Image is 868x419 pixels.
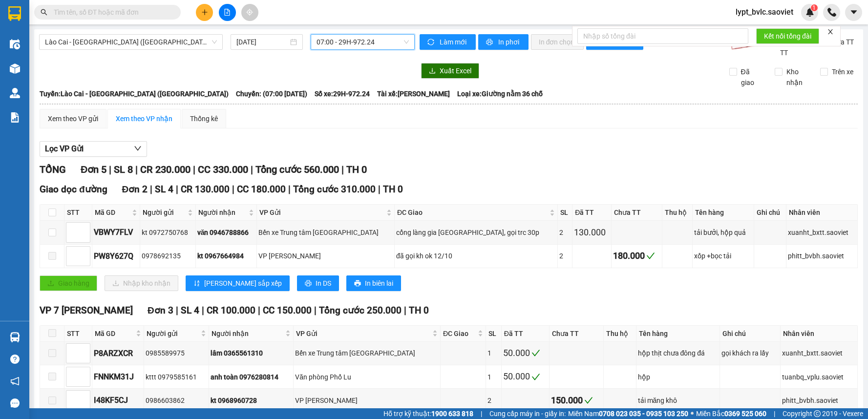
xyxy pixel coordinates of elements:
[193,280,200,288] span: sort-ascending
[142,251,194,261] div: 0978692135
[295,395,439,406] div: VP [PERSON_NAME]
[782,372,856,382] div: tuanbq_vplu.saoviet
[694,227,752,238] div: tải bưởi, hộp quả
[786,205,858,221] th: Nhân viên
[40,141,147,157] button: Lọc VP Gửi
[696,408,766,419] span: Miền Bắc
[148,305,173,316] span: Đơn 3
[486,326,502,342] th: SL
[440,65,471,76] span: Xuất Excel
[45,143,84,155] span: Lọc VP Gửi
[246,9,253,16] span: aim
[782,348,856,358] div: xuanht_bxtt.saoviet
[828,66,857,77] span: Trên xe
[396,227,556,238] div: cổng làng gia [GEOGRAPHIC_DATA], gọi trc 30p
[40,164,66,175] span: TỔNG
[116,113,172,124] div: Xem theo VP nhận
[781,326,858,342] th: Nhân viên
[604,326,636,342] th: Thu hộ
[143,207,186,218] span: Người gửi
[10,377,20,386] span: notification
[812,4,816,11] span: 1
[10,332,20,342] img: warehouse-icon
[114,164,133,175] span: SL 8
[40,90,229,98] b: Tuyến: Lào Cai - [GEOGRAPHIC_DATA] ([GEOGRAPHIC_DATA])
[724,410,766,418] strong: 0369 525 060
[236,88,307,99] span: Chuyến: (07:00 [DATE])
[559,251,571,261] div: 2
[420,34,476,50] button: syncLàm mới
[10,63,20,74] img: warehouse-icon
[176,305,178,316] span: |
[486,39,494,46] span: printer
[94,226,138,238] div: VBWY7FLV
[305,280,312,288] span: printer
[443,328,476,339] span: ĐC Giao
[81,164,106,175] span: Đơn 5
[181,305,199,316] span: SL 4
[198,164,248,175] span: CC 330.000
[638,348,719,358] div: hộp thịt chưa đông đá
[196,4,213,21] button: plus
[720,326,781,342] th: Ghi chú
[341,164,344,175] span: |
[241,4,258,21] button: aim
[176,184,178,195] span: |
[383,408,473,419] span: Hỗ trợ kỹ thuật:
[845,4,862,21] button: caret-down
[574,226,610,239] div: 130.000
[146,395,207,406] div: 0986603862
[92,342,144,365] td: P8ARZXCR
[489,408,566,419] span: Cung cấp máy in - giấy in:
[314,305,317,316] span: |
[849,8,858,17] span: caret-down
[207,305,255,316] span: CR 100.000
[498,37,521,47] span: In phơi
[295,372,439,382] div: Văn phòng Phố Lu
[40,184,107,195] span: Giao dọc đường
[197,251,255,261] div: kt 0967664984
[94,371,142,383] div: FNNKM31J
[599,410,688,418] strong: 0708 023 035 - 0935 103 250
[612,205,662,221] th: Chưa TT
[257,245,395,268] td: VP Bảo Hà
[383,184,403,195] span: TH 0
[193,164,195,175] span: |
[404,305,406,316] span: |
[263,305,312,316] span: CC 150.000
[64,326,92,342] th: STT
[105,275,178,291] button: downloadNhập kho nhận
[258,305,260,316] span: |
[481,408,482,419] span: |
[122,184,148,195] span: Đơn 2
[190,113,218,124] div: Thống kê
[805,8,814,17] img: icon-new-feature
[365,278,393,289] span: In biên lai
[294,389,441,412] td: VP Bảo Hà
[316,278,331,289] span: In DS
[440,37,468,47] span: Làm mới
[294,365,441,389] td: Văn phòng Phố Lu
[10,88,20,98] img: warehouse-icon
[788,227,856,238] div: xuanht_bxtt.saoviet
[40,275,97,291] button: uploadGiao hàng
[396,251,556,261] div: đã gọi kh ok 12/10
[721,348,779,358] div: gọi khách ra lấy
[346,275,401,291] button: printerIn biên lai
[186,275,290,291] button: sort-ascending[PERSON_NAME] sắp xếp
[48,113,98,124] div: Xem theo VP gửi
[92,221,140,244] td: VBWY7FLV
[531,349,540,357] span: check
[487,372,500,382] div: 1
[457,88,543,99] span: Loại xe: Giường nằm 36 chỗ
[140,164,191,175] span: CR 230.000
[259,207,384,218] span: VP Gửi
[577,28,748,44] input: Nhập số tổng đài
[638,395,719,406] div: tải măng khô
[232,184,234,195] span: |
[109,164,111,175] span: |
[288,184,291,195] span: |
[613,249,660,263] div: 180.000
[198,207,247,218] span: Người nhận
[346,164,367,175] span: TH 0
